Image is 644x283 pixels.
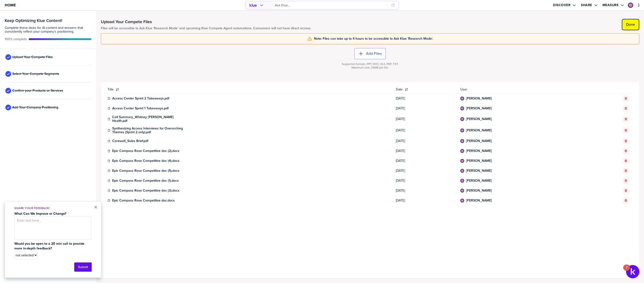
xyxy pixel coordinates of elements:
span: Select Your Compete Segments [12,72,59,76]
a: [PERSON_NAME] [466,117,492,121]
a: [PERSON_NAME] [466,179,492,183]
span: Maximum size: 25MB per file. [351,66,389,69]
img: 40206ca5310b45c849f0f6904836f26c-sml.png [461,189,464,192]
img: 40206ca5310b45c849f0f6904836f26c-sml.png [628,3,633,7]
a: Epic Compass Rose Competitive doc (4).docx [112,159,179,163]
div: Priyanshi Dwivedi [628,3,633,8]
a: [PERSON_NAME] [466,107,492,110]
a: Epic Compass Rose Competitive doc (5).docx [112,169,179,173]
span: [DATE] [396,97,455,100]
img: 40206ca5310b45c849f0f6904836f26c-sml.png [461,140,464,142]
a: [PERSON_NAME] [466,129,492,132]
button: Open Resource Center, 7 new notifications [626,265,639,278]
img: 40206ca5310b45c849f0f6904836f26c-sml.png [461,107,464,110]
div: Priyanshi Dwivedi [460,159,464,163]
label: Done [626,22,635,27]
a: [PERSON_NAME] [466,139,492,143]
span: Note: Files can take up to 4 hours to be accessible to Ask Klue 'Research Mode'. [314,37,433,41]
img: 40206ca5310b45c849f0f6904836f26c-sml.png [461,169,464,172]
a: Access Center Sprint 1 Takeaways.pdf [112,107,169,110]
a: Epic Compass Rose Competitive doc (1).docx [112,179,179,183]
img: 40206ca5310b45c849f0f6904836f26c-sml.png [461,150,464,152]
a: [PERSON_NAME] [466,159,492,163]
span: Upload Your Compete Files [12,55,53,59]
span: [DATE] [396,179,455,183]
a: Synthesizing Access Interviews for Overarching Themes (Sprint 2 only).pdf [112,127,183,134]
div: Priyanshi Dwivedi [460,97,464,100]
a: [PERSON_NAME] [466,169,492,173]
span: [DATE] [396,189,455,193]
span: Confirm your Products or Services [12,89,63,93]
strong: What Can We Improve or Change? [14,211,66,216]
a: Epic Compass Rose Competitive doc (2).docx [112,149,179,153]
span: [DATE] [396,117,455,121]
label: Share [581,3,592,7]
p: Share Your Feedback! [14,206,91,210]
span: [DATE] [396,149,455,153]
span: Date [396,88,403,91]
a: Epic Compass Rose Competitive doc.docx [112,199,175,202]
span: [DATE] [396,139,455,143]
input: Ask Klue... [275,1,388,9]
div: Priyanshi Dwivedi [460,139,464,143]
span: [DATE] [396,107,455,110]
div: Priyanshi Dwivedi [460,179,464,183]
label: Measure [603,3,619,7]
span: Files will be accessible to Ask Klue 'Research Mode' and upcoming Klue Compete Agent automations.... [101,26,311,30]
div: Priyanshi Dwivedi [460,189,464,193]
img: 40206ca5310b45c849f0f6904836f26c-sml.png [461,199,464,202]
div: Priyanshi Dwivedi [460,107,464,110]
a: [PERSON_NAME] [466,97,492,100]
h3: Keep Optimizing Klue Content! [5,18,91,23]
div: Priyanshi Dwivedi [460,199,464,202]
div: 7 [626,268,627,274]
strong: Would you be open to a 20 min call to provide more in-depth feedback? [14,241,85,251]
span: [DATE] [396,169,455,173]
span: [DATE] [396,159,455,163]
a: [PERSON_NAME] [466,199,492,202]
label: Add Files [366,51,382,56]
a: Call Summary_Whitney [PERSON_NAME] Health.pdf [112,115,183,123]
img: 40206ca5310b45c849f0f6904836f26c-sml.png [461,159,464,162]
div: Priyanshi Dwivedi [460,169,464,173]
span: Supported formats: PPT, DOC, XLS, PDF, TXT. [342,62,399,66]
label: Discover [553,3,570,7]
span: Complete these tasks for AI content and answers that consistently reflect your company’s position... [5,26,91,34]
a: Edit Profile [627,2,634,8]
img: 40206ca5310b45c849f0f6904836f26c-sml.png [461,179,464,182]
div: Priyanshi Dwivedi [460,129,464,132]
div: Priyanshi Dwivedi [460,149,464,153]
span: Active [5,37,27,41]
img: 40206ca5310b45c849f0f6904836f26c-sml.png [461,97,464,100]
a: [PERSON_NAME] [466,149,492,153]
span: User [460,88,587,91]
span: Title [107,88,114,91]
a: [PERSON_NAME] [466,189,492,193]
span: [DATE] [396,199,455,202]
a: Epic Compass Rose Competitive doc (3).docx [112,189,179,193]
span: Home [5,3,16,7]
button: Close [94,204,97,210]
h1: Upload Your Compete Files [101,19,311,25]
span: Add Your Company Positioning [12,106,58,109]
button: Submit [74,262,92,272]
img: 40206ca5310b45c849f0f6904836f26c-sml.png [461,129,464,132]
span: [DATE] [396,129,455,132]
div: Priyanshi Dwivedi [460,117,464,121]
a: Corewell_Sales Brief.pdf [112,139,148,143]
a: Access Center Sprint 2 Takeaways.pdf [112,97,169,100]
img: 40206ca5310b45c849f0f6904836f26c-sml.png [461,118,464,120]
